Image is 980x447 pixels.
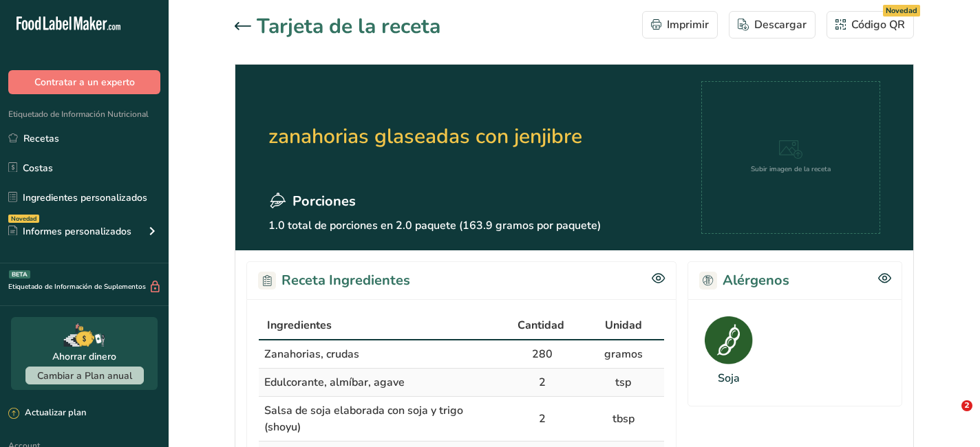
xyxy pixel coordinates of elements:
div: Imprimir [651,17,709,33]
span: Edulcorante, almíbar, agave [264,375,405,390]
span: Porciones [292,191,356,212]
span: Zanahorias, crudas [264,347,359,362]
iframe: Intercom live chat [933,400,966,433]
span: Cambiar a Plan anual [37,369,132,382]
div: Novedad [8,215,39,223]
div: Informes personalizados [8,224,131,239]
td: tbsp [583,397,664,441]
button: Imprimir [642,11,718,39]
div: Descargar [738,17,807,33]
td: gramos [583,340,664,369]
span: Ingredientes [267,317,332,334]
div: BETA [9,270,30,279]
div: Código QR [835,17,905,33]
button: Contratar a un experto [8,70,160,94]
div: Subir imagen de la receta [751,164,831,175]
span: Salsa de soja elaborada con soja y trigo (shoyu) [264,403,463,435]
h2: Receta Ingredientes [258,270,410,291]
p: 1.0 total de porciones en 2.0 paquete (163.9 gramos por paquete) [268,217,601,234]
div: Actualizar plan [8,406,86,420]
span: Cantidad [518,317,564,334]
td: 2 [502,369,583,397]
div: Novedad [883,5,920,17]
button: Código QR Novedad [827,11,914,39]
td: 280 [502,340,583,369]
div: Ahorrar dinero [52,349,116,364]
h2: zanahorias glaseadas con jenjibre [268,81,601,191]
span: Unidad [605,317,642,334]
td: tsp [583,369,664,397]
td: 2 [502,397,583,441]
span: 2 [961,400,972,411]
button: Descargar [729,11,816,39]
button: Cambiar a Plan anual [25,367,144,384]
h2: Alérgenos [699,270,789,291]
img: Soy [705,316,753,364]
div: Soja [718,370,740,386]
h1: Tarjeta de la receta [257,11,440,42]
